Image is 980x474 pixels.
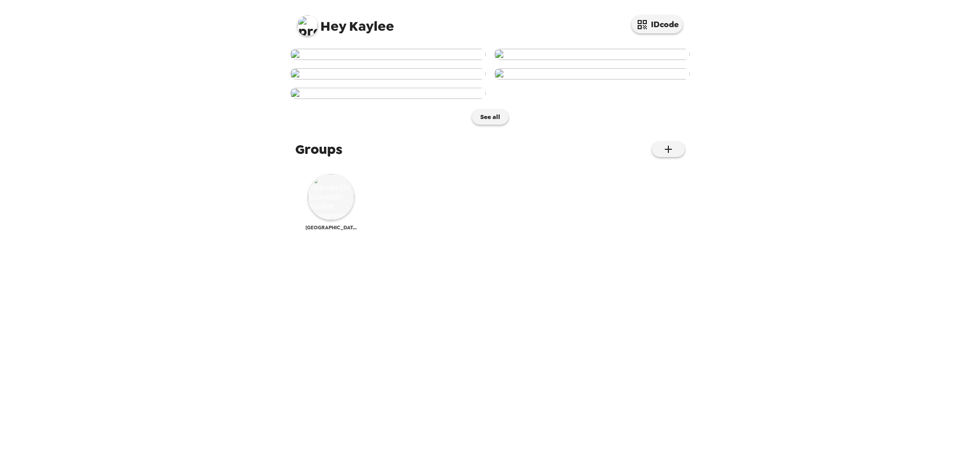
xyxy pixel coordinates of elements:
[297,10,394,33] span: Kaylee
[494,49,690,60] img: user-265130
[631,15,683,33] button: IDcode
[297,15,318,36] img: profile pic
[295,140,342,159] span: Groups
[320,17,346,35] span: Hey
[472,109,508,125] button: See all
[290,49,486,60] img: user-265195
[290,88,486,99] img: user-265094
[305,224,357,231] span: [GEOGRAPHIC_DATA] - Student Engagement
[290,68,486,80] img: user-265100
[308,174,354,220] img: Jacksonville University - Student Engagement
[494,68,690,80] img: user-265099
